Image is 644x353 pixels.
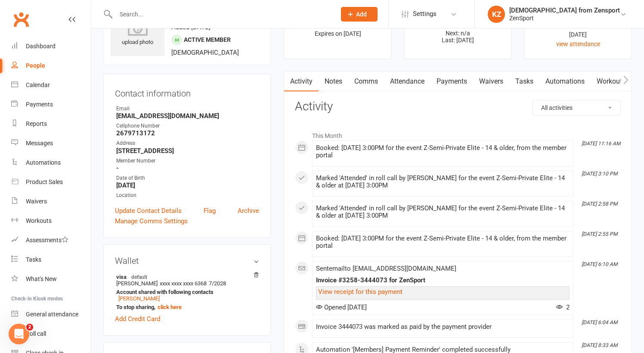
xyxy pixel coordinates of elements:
div: Assessments [26,237,68,244]
li: [PERSON_NAME] [115,272,259,312]
a: Roll call [11,324,91,344]
div: Dashboard [26,43,56,50]
div: Booked: [DATE] 3:00PM for the event Z-Semi-Private Elite - 14 & older, from the member portal [316,235,570,250]
div: Date of Birth [116,174,259,182]
li: This Month [295,127,621,141]
span: Active member [184,36,231,43]
span: Expires on [DATE] [315,30,361,37]
div: What's New [26,275,57,282]
a: Manage Comms Settings [115,216,188,226]
a: Workouts [11,211,91,231]
h3: Activity [295,100,621,113]
div: Workouts [26,217,52,224]
a: Payments [430,72,473,91]
div: Product Sales [26,178,63,185]
a: Add Credit Card [115,314,160,324]
div: Automations [26,159,61,166]
a: Tasks [11,250,91,269]
a: view attendance [556,41,600,47]
strong: Account shared with following contacts [116,289,255,295]
a: General attendance kiosk mode [11,305,91,324]
a: Waivers [473,72,509,91]
div: Roll call [26,330,46,337]
div: [DEMOGRAPHIC_DATA] from Zensport [509,6,620,14]
a: Reports [11,114,91,134]
input: Search... [113,8,330,20]
a: Update Contact Details [115,206,182,216]
a: Activity [284,72,319,91]
div: ZenSport [509,14,620,22]
div: Marked 'Attended' in roll call by [PERSON_NAME] for the event Z-Semi-Private Elite - 14 & older a... [316,205,570,219]
div: Waivers [26,198,47,205]
a: People [11,56,91,75]
a: Dashboard [11,37,91,56]
div: KZ [488,6,505,23]
a: Clubworx [10,9,32,30]
div: upload photo [111,19,164,47]
div: Location [116,191,259,200]
a: Calendar [11,75,91,95]
a: What's New [11,269,91,289]
span: 2 [26,324,33,331]
div: Marked 'Attended' in roll call by [PERSON_NAME] for the event Z-Semi-Private Elite - 14 & older a... [316,175,570,189]
a: Flag [204,206,216,216]
i: [DATE] 2:55 PM [582,231,617,237]
span: [DEMOGRAPHIC_DATA] [171,49,239,56]
div: General attendance [26,311,78,318]
h3: Wallet [115,256,259,266]
span: Sent email to [EMAIL_ADDRESS][DOMAIN_NAME] [316,265,456,272]
i: [DATE] 11:16 AM [582,141,620,147]
i: [DATE] 2:58 PM [582,201,617,207]
span: default [129,273,150,280]
a: Product Sales [11,172,91,192]
strong: visa [116,273,255,280]
div: [DATE] [532,30,624,39]
div: Payments [26,101,53,108]
span: 2 [556,303,570,311]
i: [DATE] 8:33 AM [582,342,617,348]
a: View receipt for this payment [318,288,402,296]
strong: [STREET_ADDRESS] [116,147,259,155]
a: Automations [11,153,91,172]
span: xxxx xxxx xxxx 6368 [160,280,207,287]
p: Next: n/a Last: [DATE] [412,30,504,44]
strong: [EMAIL_ADDRESS][DOMAIN_NAME] [116,112,259,120]
iframe: Intercom live chat [9,324,29,344]
div: Booked: [DATE] 3:00PM for the event Z-Semi-Private Elite - 14 & older, from the member portal [316,144,570,159]
div: Tasks [26,256,41,263]
div: People [26,62,45,69]
a: Workouts [591,72,632,91]
strong: To stop sharing, [116,304,255,310]
a: Assessments [11,231,91,250]
a: Archive [238,206,259,216]
span: Settings [413,4,437,24]
a: click here [158,304,182,310]
span: 7/2028 [209,280,226,287]
div: Calendar [26,81,50,88]
i: [DATE] 3:10 PM [582,171,617,177]
div: Member Number [116,157,259,165]
a: Messages [11,134,91,153]
div: Messages [26,140,53,147]
a: Notes [319,72,348,91]
div: Cellphone Number [116,122,259,130]
div: Invoice #3258-3444073 for ZenSport [316,277,570,284]
i: [DATE] 6:04 AM [582,319,617,325]
button: Add [341,7,378,22]
a: Waivers [11,192,91,211]
a: [PERSON_NAME] [118,295,160,302]
h3: Contact information [115,85,259,98]
a: Tasks [509,72,539,91]
a: Attendance [384,72,430,91]
div: Email [116,105,259,113]
span: Add [356,11,367,18]
div: Reports [26,120,47,127]
div: Invoice 3444073 was marked as paid by the payment provider [316,323,570,331]
strong: [DATE] [116,181,259,189]
div: Address [116,139,259,147]
a: Comms [348,72,384,91]
a: Payments [11,95,91,114]
strong: 2679713172 [116,129,259,137]
span: Opened [DATE] [316,303,367,311]
a: Automations [539,72,591,91]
